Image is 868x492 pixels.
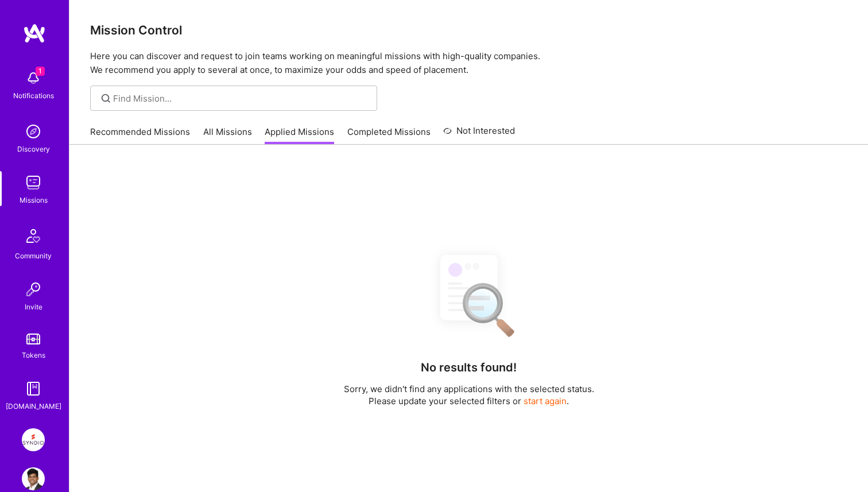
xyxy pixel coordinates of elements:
img: guide book [22,377,45,400]
p: Please update your selected filters or . [344,395,594,407]
input: Find Mission... [113,92,369,104]
img: Community [20,222,47,250]
img: logo [23,23,46,44]
a: Recommended Missions [90,126,190,145]
img: Syndio: Transformation Engine Modernization [22,428,45,451]
i: icon SearchGrey [99,92,113,105]
img: User Avatar [22,467,45,490]
h3: Mission Control [90,23,847,37]
img: tokens [26,334,40,344]
div: Discovery [17,143,50,155]
a: Not Interested [443,124,515,145]
p: Here you can discover and request to join teams working on meaningful missions with high-quality ... [90,49,847,77]
a: All Missions [203,126,252,145]
a: Syndio: Transformation Engine Modernization [19,428,48,451]
div: [DOMAIN_NAME] [6,400,61,412]
img: discovery [22,120,45,143]
span: 1 [36,67,45,76]
div: Invite [25,301,42,313]
img: teamwork [22,171,45,194]
h4: No results found! [421,361,517,374]
img: bell [22,67,45,90]
div: Notifications [13,90,54,102]
a: User Avatar [19,467,48,490]
div: Tokens [22,349,45,361]
a: Applied Missions [265,126,334,145]
div: Missions [20,194,48,206]
img: Invite [22,278,45,301]
div: Community [15,250,52,262]
a: Completed Missions [347,126,431,145]
img: No Results [420,245,518,345]
button: start again [524,395,567,407]
p: Sorry, we didn't find any applications with the selected status. [344,383,594,395]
